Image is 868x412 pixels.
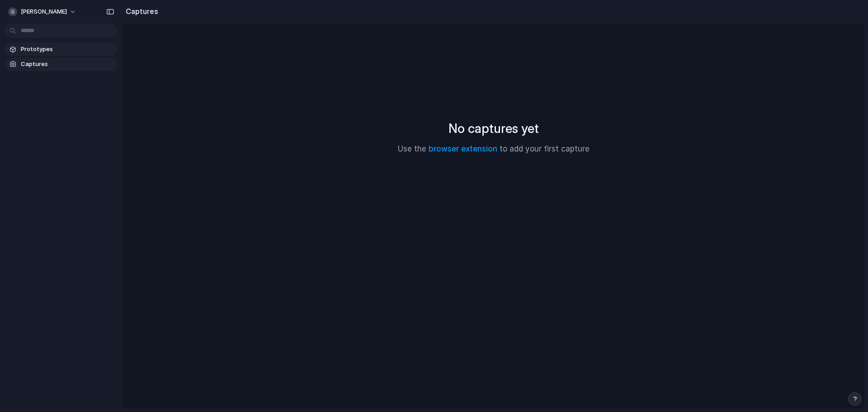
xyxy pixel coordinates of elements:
span: Captures [21,60,114,69]
h2: No captures yet [448,119,539,138]
a: Prototypes [5,43,118,56]
a: Captures [5,57,118,71]
button: [PERSON_NAME] [5,5,81,19]
h2: Captures [122,6,158,17]
p: Use the to add your first capture [398,143,590,155]
span: [PERSON_NAME] [21,7,67,16]
span: Prototypes [21,45,114,54]
a: browser extension [429,144,497,153]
